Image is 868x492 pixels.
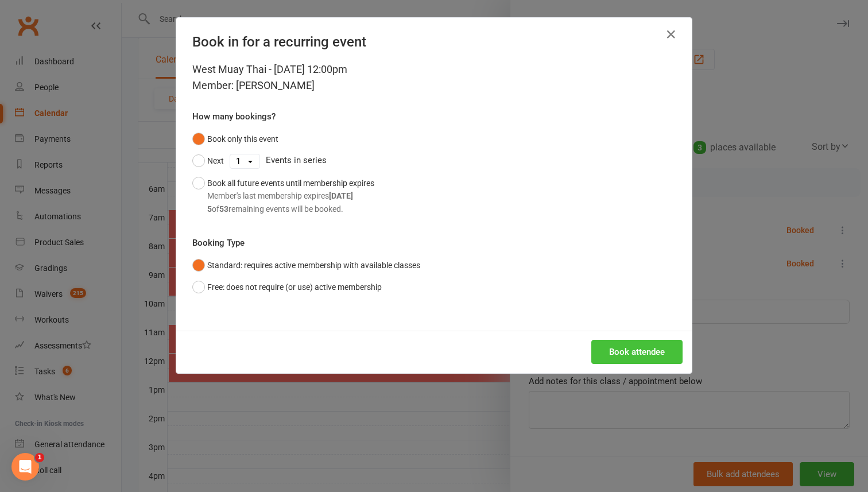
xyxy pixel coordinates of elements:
[192,172,374,220] button: Book all future events until membership expiresMember's last membership expires[DATE]5of53remaini...
[192,110,276,123] label: How many bookings?
[192,128,278,150] button: Book only this event
[329,191,353,200] strong: [DATE]
[207,203,374,215] div: of remaining events will be booked.
[207,177,374,215] div: Book all future events until membership expires
[219,204,228,214] strong: 53
[192,150,676,172] div: Events in series
[192,61,676,94] div: West Muay Thai - [DATE] 12:00pm Member: [PERSON_NAME]
[11,453,39,481] iframe: Intercom live chat
[35,453,44,462] span: 1
[192,276,382,298] button: Free: does not require (or use) active membership
[192,34,676,50] h4: Book in for a recurring event
[207,204,212,214] strong: 5
[662,25,680,44] button: Close
[192,254,420,276] button: Standard: requires active membership with available classes
[192,236,245,250] label: Booking Type
[192,150,224,172] button: Next
[591,340,683,364] button: Book attendee
[207,189,374,202] div: Member's last membership expires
